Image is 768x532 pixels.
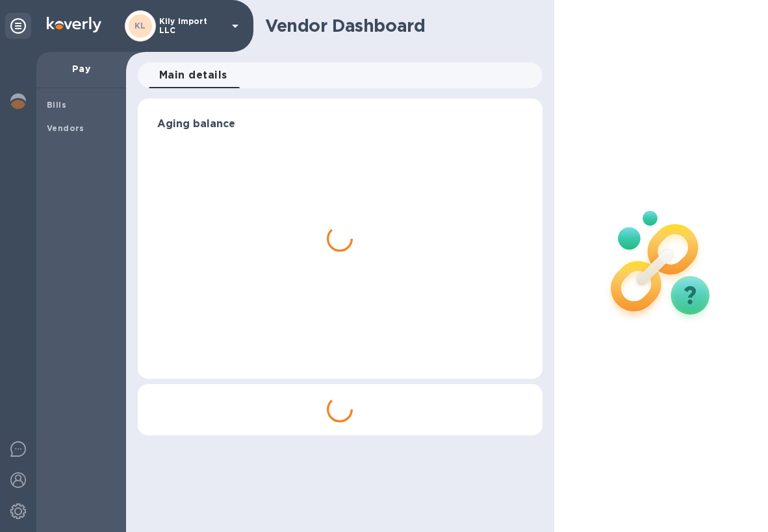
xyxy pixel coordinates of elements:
[47,123,84,133] b: Vendors
[47,62,116,75] p: Pay
[5,13,31,39] div: Unpin categories
[47,17,101,32] img: Logo
[265,16,533,36] h1: Vendor Dashboard
[159,66,227,84] span: Main details
[159,17,224,35] p: Kily Import LLC
[134,21,146,30] b: KL
[157,118,523,130] h3: Aging balance
[47,100,66,110] b: Bills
